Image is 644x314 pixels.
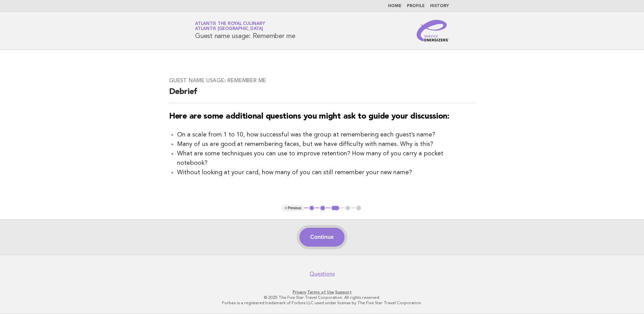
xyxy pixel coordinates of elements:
[195,22,265,31] a: Atlantis the Royal CulinaryAtlantis [GEOGRAPHIC_DATA]
[299,228,344,247] button: Continue
[177,168,475,177] li: Without looking at your card, how many of you can still remember your new name?
[195,22,295,39] h1: Guest name usage: Remember me
[177,130,475,139] li: On a scale from 1 to 10, how successful was the group at remembering each guest’s name?
[407,4,425,8] a: Profile
[330,205,340,212] button: 3
[388,4,401,8] a: Home
[169,77,475,84] h3: Guest name usage: Remember me
[116,300,528,306] p: Forbes is a registered trademark of Forbes LLC used under license by The Five Star Travel Corpora...
[319,205,326,212] button: 2
[195,27,263,31] span: Atlantis [GEOGRAPHIC_DATA]
[430,4,449,8] a: History
[335,290,352,294] a: Support
[116,289,528,295] p: · ·
[307,290,334,294] a: Terms of Use
[177,149,475,168] li: What are some techniques you can use to improve retention? How many of you carry a pocket notebook?
[310,271,335,277] a: Questions
[116,295,528,300] p: © 2025 The Five Star Travel Corporation. All rights reserved.
[282,205,304,212] button: < Previous
[169,113,449,121] strong: Here are some additional questions you might ask to guide your discussion:
[309,205,315,212] button: 1
[169,87,475,103] h2: Debrief
[417,20,449,41] img: Service Energizers
[177,139,475,149] li: Many of us are good at remembering faces, but we have difficulty with names. Why is this?
[293,290,306,294] a: Privacy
